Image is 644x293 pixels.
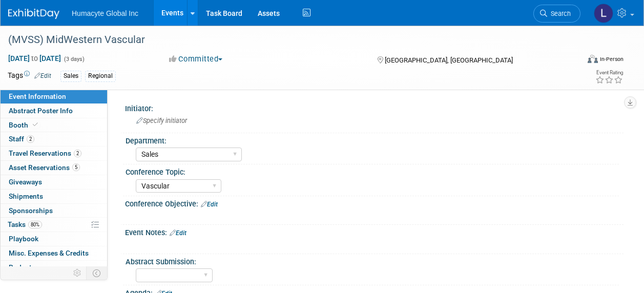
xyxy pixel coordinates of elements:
[385,56,513,64] span: [GEOGRAPHIC_DATA], [GEOGRAPHIC_DATA]
[9,121,40,129] span: Booth
[72,9,138,17] span: Humacyte Global Inc
[9,163,80,172] span: Asset Reservations
[547,10,571,17] span: Search
[28,221,42,228] span: 80%
[8,70,51,82] td: Tags
[126,164,619,177] div: Conference Topic:
[1,132,107,146] a: Staff2
[1,104,107,118] a: Abstract Poster Info
[1,190,107,203] a: Shipments
[87,266,108,280] td: Toggle Event Tabs
[9,149,81,157] span: Travel Reservations
[1,261,107,275] a: Budget
[136,117,187,124] span: Specify initiator
[9,92,66,100] span: Event Information
[165,54,226,65] button: Committed
[9,263,32,271] span: Budget
[533,5,580,23] a: Search
[72,163,80,171] span: 5
[85,71,116,81] div: Regional
[1,218,107,232] a: Tasks80%
[1,161,107,175] a: Asset Reservations5
[9,107,73,115] span: Abstract Poster Info
[60,71,81,81] div: Sales
[1,175,107,189] a: Giveaways
[9,178,42,186] span: Giveaways
[27,135,34,143] span: 2
[126,254,619,267] div: Abstract Submission:
[9,206,53,215] span: Sponsorships
[599,55,624,63] div: In-Person
[8,54,61,63] span: [DATE] [DATE]
[594,4,613,23] img: Linda Hamilton
[125,225,624,238] div: Event Notes:
[1,204,107,218] a: Sponsorships
[9,135,34,143] span: Staff
[588,55,598,63] img: Format-Inperson.png
[170,229,186,237] a: Edit
[63,56,85,62] span: (3 days)
[30,54,39,62] span: to
[8,220,42,228] span: Tasks
[1,246,107,260] a: Misc. Expenses & Credits
[595,70,623,75] div: Event Rating
[5,31,571,49] div: (MVSS) MidWestern Vascular
[8,9,59,19] img: ExhibitDay
[125,101,624,114] div: Initiator:
[74,150,81,157] span: 2
[1,118,107,132] a: Booth
[1,146,107,160] a: Travel Reservations2
[33,122,38,128] i: Booth reservation complete
[125,196,624,210] div: Conference Objective:
[1,90,107,103] a: Event Information
[9,192,43,200] span: Shipments
[69,266,87,280] td: Personalize Event Tab Strip
[1,232,107,246] a: Playbook
[534,53,624,69] div: Event Format
[9,249,89,257] span: Misc. Expenses & Credits
[34,72,51,79] a: Edit
[201,201,218,208] a: Edit
[9,235,38,243] span: Playbook
[126,133,619,146] div: Department:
